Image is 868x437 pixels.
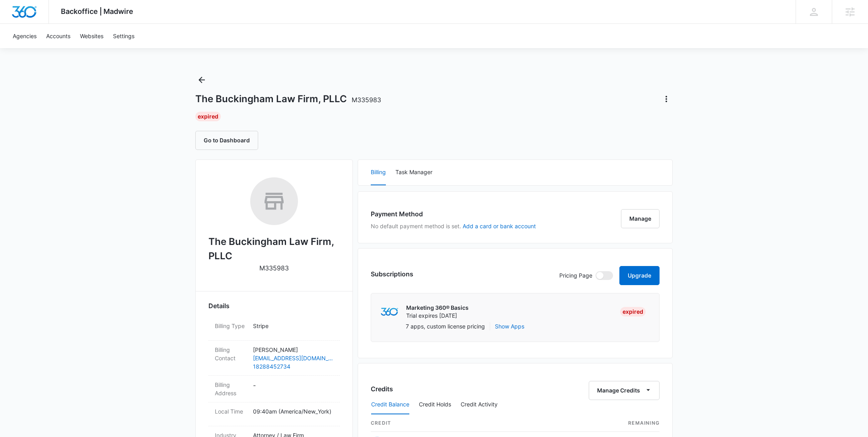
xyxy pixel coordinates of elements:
[395,160,432,185] button: Task Manager
[215,346,247,362] dt: Billing Contact
[259,263,289,273] p: M335983
[463,223,536,229] button: Add a card or bank account
[208,402,340,426] div: Local Time09:40am (America/New_York)
[371,415,575,432] th: credit
[371,160,386,185] button: Billing
[352,96,381,104] span: M335983
[215,381,247,397] dt: Billing Address
[208,376,340,402] div: Billing Address-
[195,74,208,86] button: Back
[660,93,673,105] button: Actions
[253,362,333,371] a: 18288452734
[75,24,108,48] a: Websites
[495,322,524,330] button: Show Apps
[108,24,139,48] a: Settings
[215,407,247,416] dt: Local Time
[371,209,536,219] h3: Payment Method
[371,222,536,230] p: No default payment method is set.
[208,235,340,263] h2: The Buckingham Law Firm, PLLC
[208,317,340,341] div: Billing TypeStripe
[253,407,333,416] p: 09:40am ( America/New_York )
[195,131,258,150] button: Go to Dashboard
[253,322,333,330] p: Stripe
[406,304,469,312] p: Marketing 360® Basics
[419,395,451,414] button: Credit Holds
[371,395,409,414] button: Credit Balance
[41,24,75,48] a: Accounts
[589,381,660,400] button: Manage Credits
[620,307,646,317] div: Expired
[371,269,413,279] h3: Subscriptions
[406,312,469,320] p: Trial expires [DATE]
[61,7,133,16] span: Backoffice | Madwire
[8,24,41,48] a: Agencies
[208,301,230,311] span: Details
[621,209,660,228] button: Manage
[381,308,398,316] img: marketing360Logo
[461,395,498,414] button: Credit Activity
[253,381,333,397] dd: -
[253,354,333,362] a: [EMAIL_ADDRESS][DOMAIN_NAME]
[406,322,485,330] p: 7 apps, custom license pricing
[195,93,381,105] h1: The Buckingham Law Firm, PLLC
[559,271,592,280] p: Pricing Page
[208,341,340,376] div: Billing Contact[PERSON_NAME][EMAIL_ADDRESS][DOMAIN_NAME]18288452734
[575,415,660,432] th: Remaining
[195,112,221,121] div: Expired
[215,322,247,330] dt: Billing Type
[371,384,393,394] h3: Credits
[253,346,333,354] p: [PERSON_NAME]
[619,266,660,285] button: Upgrade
